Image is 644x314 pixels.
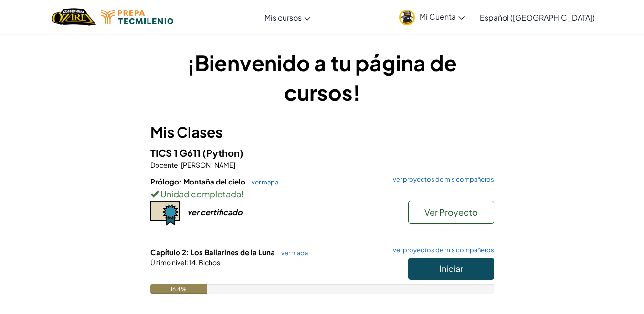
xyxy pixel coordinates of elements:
[202,147,243,159] span: (Python)
[150,121,494,143] h3: Mis Clases
[52,7,96,27] img: Home
[150,207,242,217] a: ver certificado
[52,7,96,27] a: Ozaria by CodeCombat logo
[178,161,180,169] span: :
[188,258,198,267] span: 14.
[150,177,247,186] span: Prólogo: Montaña del cielo
[101,10,173,24] img: Tecmilenio logo
[260,4,315,30] a: Mis cursos
[150,161,178,169] span: Docente
[276,249,308,257] a: ver mapa
[388,176,494,183] a: ver proyectos de mis compañeros
[439,263,463,274] span: Iniciar
[420,11,465,22] span: Mi Cuenta
[150,284,207,294] div: 16.4%
[180,161,235,169] span: [PERSON_NAME]
[159,188,241,199] span: Unidad completada
[394,2,469,32] a: Mi Cuenta
[388,247,494,253] a: ver proyectos de mis compañeros
[150,147,202,159] span: TICS 1 G611
[408,201,494,224] button: Ver Proyecto
[186,258,188,267] span: :
[475,4,600,30] a: Español ([GEOGRAPHIC_DATA])
[424,206,478,217] span: Ver Proyecto
[241,188,243,199] span: !
[247,178,278,186] a: ver mapa
[150,48,494,107] h1: ¡Bienvenido a tu página de cursos!
[264,12,302,22] span: Mis cursos
[150,258,186,267] span: Último nivel
[399,10,415,25] img: avatar
[150,248,276,257] span: Capítulo 2: Los Bailarines de la Luna
[408,258,494,280] button: Iniciar
[480,12,595,22] span: Español ([GEOGRAPHIC_DATA])
[150,201,180,226] img: certificate-icon.png
[187,207,242,217] div: ver certificado
[198,258,220,267] span: Bichos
